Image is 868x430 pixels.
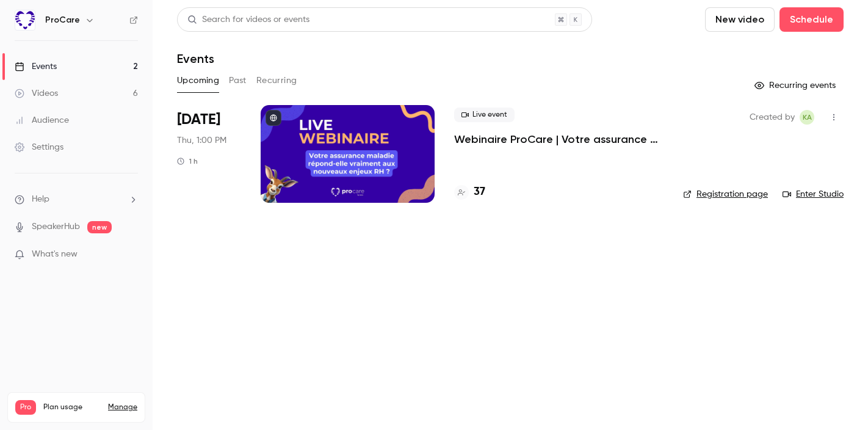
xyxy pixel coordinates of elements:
[177,156,198,166] div: 1 h
[683,188,768,200] a: Registration page
[454,184,485,200] a: 37
[15,10,35,30] img: ProCare
[783,188,844,200] a: Enter Studio
[229,71,247,90] button: Past
[15,400,36,415] span: Pro
[800,110,814,125] span: Kimia Alaïs-Subtil
[177,51,214,66] h1: Events
[15,114,69,126] div: Audience
[177,105,241,203] div: Sep 4 Thu, 1:00 PM (Europe/Paris)
[177,71,219,90] button: Upcoming
[454,132,664,147] a: Webinaire ProCare | Votre assurance maladie répond-elle aux enjeux RH ?
[32,220,80,233] a: SpeakerHub
[15,193,138,206] li: help-dropdown-opener
[32,248,78,261] span: What's new
[45,14,80,26] h6: ProCare
[803,110,812,125] span: KA
[749,76,844,95] button: Recurring events
[15,60,57,73] div: Events
[43,403,101,412] span: Plan usage
[474,184,485,200] h4: 37
[705,7,775,32] button: New video
[256,71,297,90] button: Recurring
[15,87,58,100] div: Videos
[750,110,795,125] span: Created by
[454,107,515,122] span: Live event
[108,403,137,412] a: Manage
[187,13,309,26] div: Search for videos or events
[177,134,226,147] span: Thu, 1:00 PM
[779,7,844,32] button: Schedule
[32,193,49,206] span: Help
[87,221,112,233] span: new
[177,110,220,129] span: [DATE]
[15,141,63,153] div: Settings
